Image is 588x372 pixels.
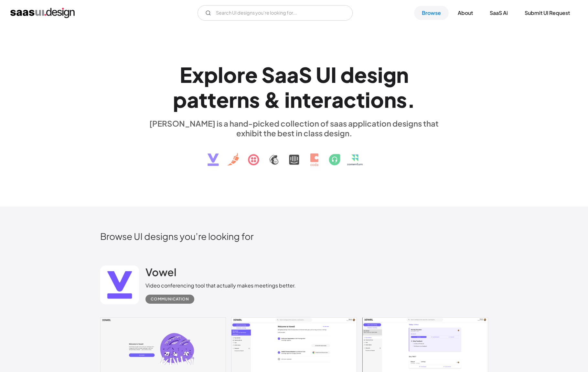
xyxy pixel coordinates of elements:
[275,62,287,87] div: a
[245,62,258,87] div: e
[173,87,187,112] div: p
[151,295,189,303] div: Communication
[324,87,332,112] div: r
[192,62,204,87] div: x
[237,87,249,112] div: n
[290,87,302,112] div: n
[249,87,260,112] div: s
[196,138,392,172] img: text, icon, saas logo
[370,87,384,112] div: o
[284,87,290,112] div: i
[208,87,216,112] div: t
[198,5,353,21] form: Email Form
[365,87,370,112] div: i
[396,62,409,87] div: n
[199,87,208,112] div: t
[299,62,312,87] div: S
[344,87,356,112] div: c
[517,6,578,20] a: Submit UI Request
[450,6,481,20] a: About
[383,62,396,87] div: g
[145,265,176,282] a: Vowel
[332,87,344,112] div: a
[331,62,337,87] div: I
[264,87,281,112] div: &
[407,87,415,112] div: .
[262,62,275,87] div: S
[302,87,311,112] div: t
[145,62,443,112] h1: Explore SaaS UI design patterns & interactions.
[311,87,324,112] div: e
[354,62,367,87] div: e
[378,62,383,87] div: i
[340,62,354,87] div: d
[10,8,75,18] a: home
[180,62,192,87] div: E
[229,87,237,112] div: r
[100,231,488,242] h2: Browse UI designs you’re looking for
[287,62,299,87] div: a
[482,6,516,20] a: SaaS Ai
[216,87,229,112] div: e
[316,62,331,87] div: U
[187,87,199,112] div: a
[204,62,218,87] div: p
[223,62,237,87] div: o
[145,118,443,138] div: [PERSON_NAME] is a hand-picked collection of saas application designs that exhibit the best in cl...
[384,87,396,112] div: n
[145,265,176,278] h2: Vowel
[396,87,407,112] div: s
[218,62,223,87] div: l
[237,62,245,87] div: r
[356,87,365,112] div: t
[367,62,378,87] div: s
[198,5,353,21] input: Search UI designs you're looking for...
[145,282,296,289] div: Video conferencing tool that actually makes meetings better.
[414,6,449,20] a: Browse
